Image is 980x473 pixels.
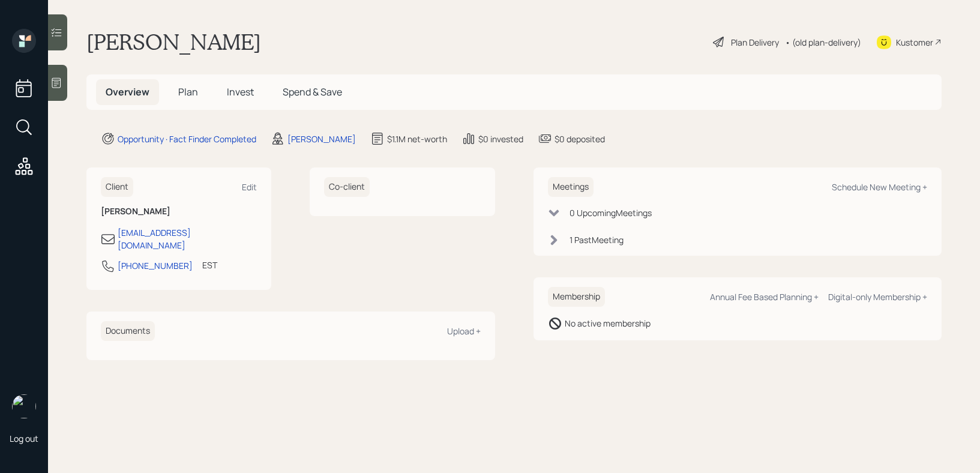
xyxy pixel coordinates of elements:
[896,36,933,49] div: Kustomer
[832,181,927,193] div: Schedule New Meeting +
[478,133,523,145] div: $0 invested
[118,259,193,272] div: [PHONE_NUMBER]
[324,177,370,197] h6: Co-client
[101,206,257,217] h6: [PERSON_NAME]
[10,433,38,444] div: Log out
[118,133,256,145] div: Opportunity · Fact Finder Completed
[828,291,927,303] div: Digital-only Membership +
[227,85,254,98] span: Invest
[202,259,217,271] div: EST
[570,233,624,246] div: 1 Past Meeting
[555,133,605,145] div: $0 deposited
[106,85,149,98] span: Overview
[242,181,257,193] div: Edit
[447,325,481,337] div: Upload +
[731,36,779,49] div: Plan Delivery
[101,177,133,197] h6: Client
[12,394,36,418] img: retirable_logo.png
[86,29,261,55] h1: [PERSON_NAME]
[283,85,342,98] span: Spend & Save
[570,206,652,219] div: 0 Upcoming Meeting s
[101,321,155,341] h6: Documents
[548,177,594,197] h6: Meetings
[565,317,651,330] div: No active membership
[785,36,861,49] div: • (old plan-delivery)
[710,291,819,303] div: Annual Fee Based Planning +
[118,226,257,252] div: [EMAIL_ADDRESS][DOMAIN_NAME]
[178,85,198,98] span: Plan
[387,133,447,145] div: $1.1M net-worth
[548,287,605,307] h6: Membership
[287,133,356,145] div: [PERSON_NAME]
